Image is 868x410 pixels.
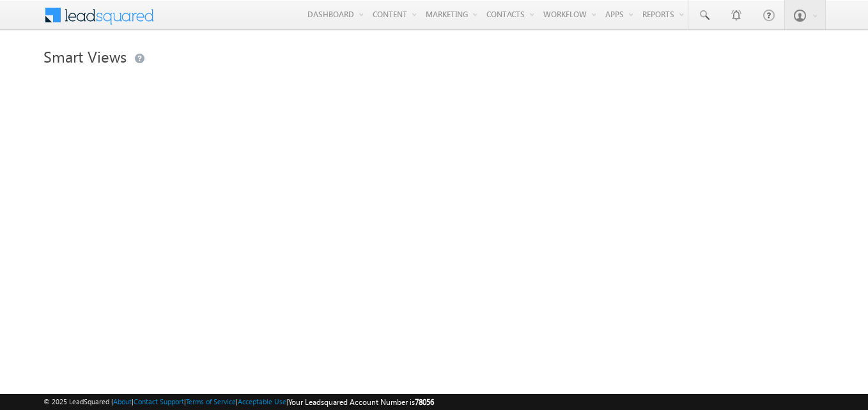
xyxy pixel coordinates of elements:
[186,397,236,406] a: Terms of Service
[415,397,434,407] span: 78056
[134,397,184,406] a: Contact Support
[238,397,286,406] a: Acceptable Use
[43,46,127,66] span: Smart Views
[43,396,434,408] span: © 2025 LeadSquared | | | | |
[288,397,434,407] span: Your Leadsquared Account Number is
[113,397,132,406] a: About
